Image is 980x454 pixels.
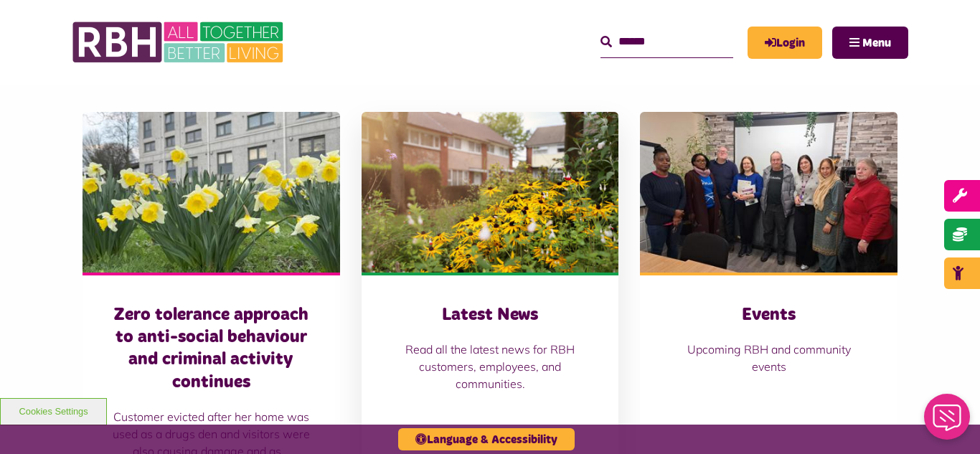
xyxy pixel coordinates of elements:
button: Language & Accessibility [398,428,575,450]
a: MyRBH [748,27,822,59]
h3: Latest News [390,304,590,326]
h3: Events [669,304,869,326]
img: Group photo of customers and colleagues at Spotland Community Centre [640,112,897,273]
button: Navigation [832,27,908,59]
p: Upcoming RBH and community events [669,341,869,375]
iframe: Netcall Web Assistant for live chat [915,389,980,454]
img: SAZ MEDIA RBH HOUSING4 [362,112,619,273]
p: Read all the latest news for RBH customers, employees, and communities. [390,341,590,392]
img: Freehold [83,112,340,273]
img: RBH [72,14,287,70]
h3: Zero tolerance approach to anti-social behaviour and criminal activity continues [111,304,311,394]
span: Menu [862,37,891,49]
